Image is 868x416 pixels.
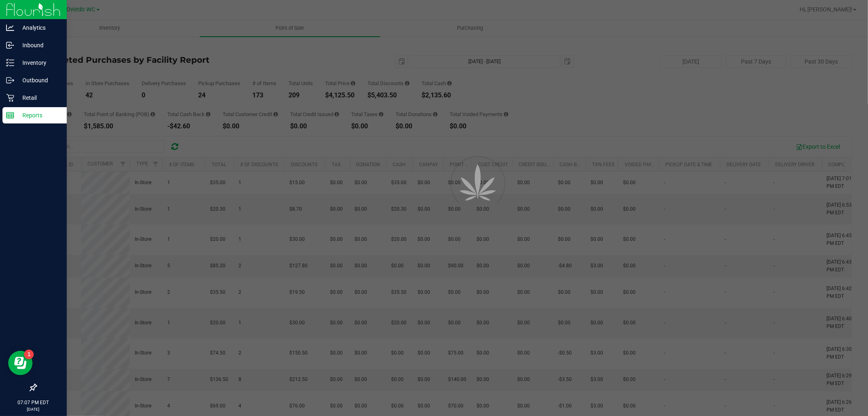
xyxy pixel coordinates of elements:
[14,93,63,103] p: Retail
[14,110,63,120] p: Reports
[6,24,14,32] inline-svg: Analytics
[14,75,63,85] p: Outbound
[6,111,14,119] inline-svg: Reports
[6,59,14,67] inline-svg: Inventory
[24,350,34,359] iframe: Resource center unread badge
[4,399,63,406] p: 07:07 PM EDT
[6,94,14,102] inline-svg: Retail
[14,40,63,50] p: Inbound
[6,76,14,84] inline-svg: Outbound
[6,41,14,49] inline-svg: Inbound
[4,406,63,412] p: [DATE]
[14,23,63,33] p: Analytics
[8,351,33,375] iframe: Resource center
[14,58,63,68] p: Inventory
